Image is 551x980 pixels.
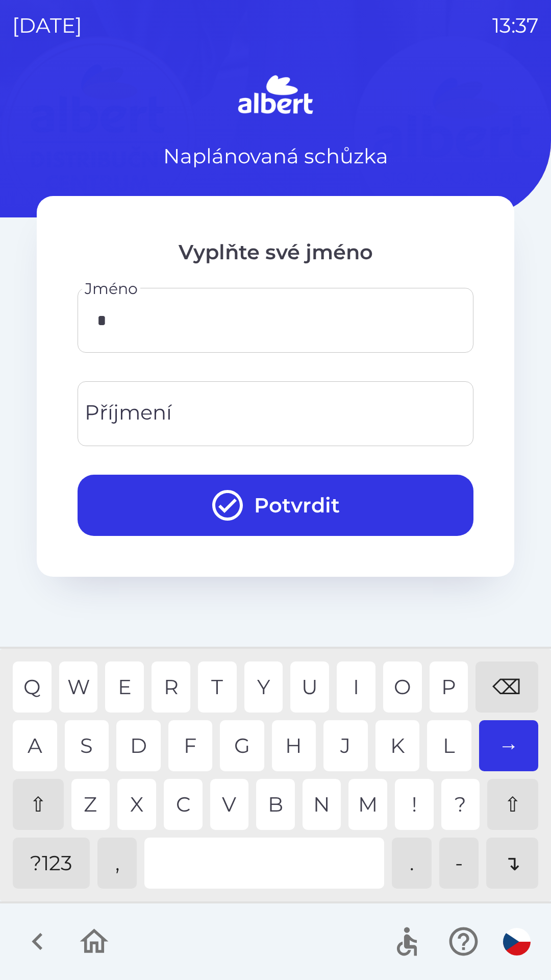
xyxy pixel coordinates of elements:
[163,141,388,171] p: Naplánovaná schůzka
[37,71,514,120] img: Logo
[78,475,473,536] button: Potvrdit
[78,237,473,267] p: Vyplňte své jméno
[503,928,531,955] img: cs flag
[85,278,138,300] label: Jméno
[492,10,539,41] p: 13:37
[12,10,82,41] p: [DATE]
